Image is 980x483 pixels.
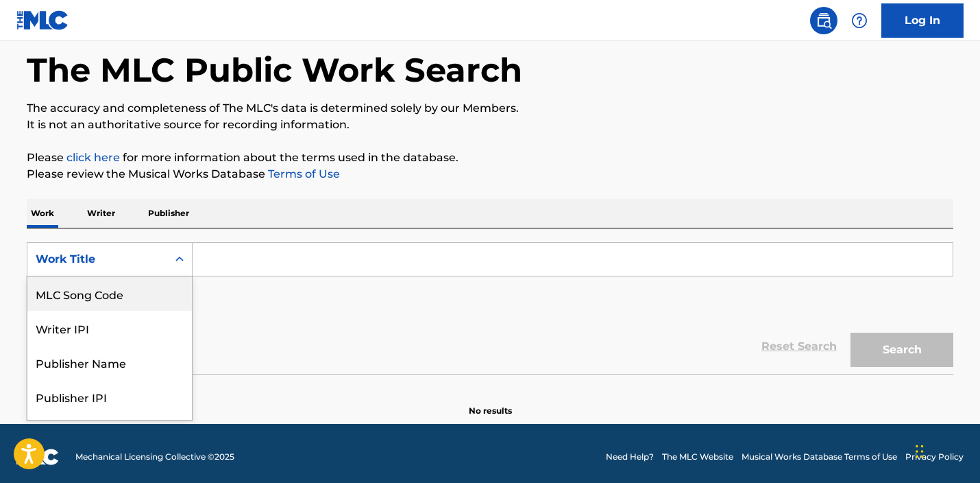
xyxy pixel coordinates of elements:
[27,100,953,117] p: The accuracy and completeness of The MLC's data is determined solely by our Members.
[27,379,192,414] div: Publisher IPI
[881,3,964,38] a: Log In
[27,276,192,311] div: MLC Song Code
[911,417,980,483] iframe: Chat Widget
[75,451,234,463] span: Mechanical Licensing Collective © 2025
[742,451,897,463] a: Musical Works Database Terms of Use
[66,151,120,164] a: click here
[27,117,953,133] p: It is not an authoritative source for recording information.
[16,10,69,30] img: MLC Logo
[27,150,953,166] p: Please for more information about the terms used in the database.
[916,431,924,472] div: Drag
[27,414,192,448] div: MLC Publisher Number
[851,12,868,29] img: help
[83,199,119,228] p: Writer
[606,451,654,463] a: Need Help?
[27,166,953,182] p: Please review the Musical Works Database
[846,7,873,34] div: Help
[469,388,512,417] p: No results
[662,451,733,463] a: The MLC Website
[27,199,58,228] p: Work
[144,199,193,228] p: Publisher
[810,7,837,34] a: Public Search
[36,251,159,268] div: Work Title
[27,49,522,91] h1: The MLC Public Work Search
[816,12,832,29] img: search
[265,167,340,180] a: Terms of Use
[27,311,192,345] div: Writer IPI
[27,345,192,379] div: Publisher Name
[905,451,964,463] a: Privacy Policy
[27,242,953,374] form: Search Form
